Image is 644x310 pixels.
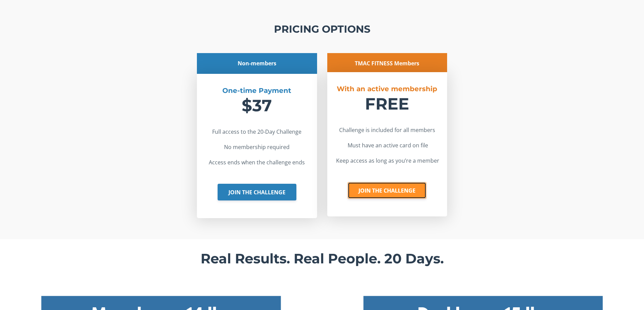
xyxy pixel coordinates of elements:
a: JOIN THE CHALLENGE [218,184,296,201]
h4: With an active membership [334,84,440,93]
h2: $37 [204,95,310,116]
h2: FREE [334,93,440,114]
h2: Real Results. Real People. 20 Days. [197,250,447,267]
span: Keep access as long as you’re a member [336,157,439,164]
span: Must have an active card on file [348,142,428,149]
h2: PRICING OPTIONS [197,22,447,36]
div: TMAC FITNESS Members [327,53,447,74]
p: Full access to the 20-Day Challenge [204,127,310,137]
p: No membership required [204,142,310,152]
span: Challenge is included for all members [339,126,435,134]
h4: One-time Payment [204,86,310,95]
div: Non-members [197,53,317,74]
p: Access ends when the challenge ends [204,158,310,167]
a: JOIN THE CHALLENGE [348,182,426,199]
